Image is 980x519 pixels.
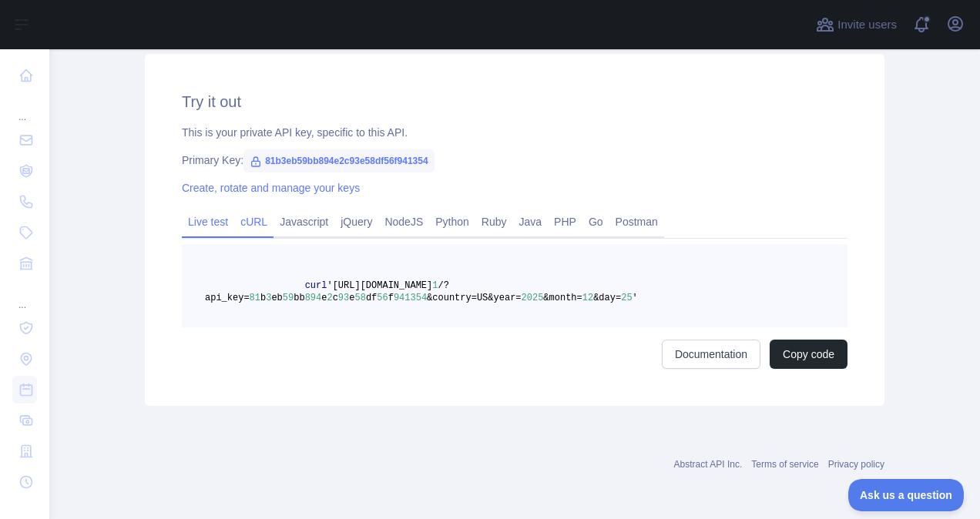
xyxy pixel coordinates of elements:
span: 81b3eb59bb894e2c93e58df56f941354 [243,149,435,172]
span: e [321,293,327,303]
span: 93 [338,293,349,303]
span: 56 [377,293,388,303]
div: ... [12,280,37,311]
span: &country=US&year= [427,293,521,303]
a: Terms of service [751,459,818,470]
a: PHP [548,209,582,234]
span: &day= [593,293,621,303]
span: e [349,293,354,303]
span: Invite users [837,16,897,34]
iframe: Toggle Customer Support [848,479,965,511]
a: Python [429,209,475,234]
span: c [333,293,338,303]
span: ' [633,293,638,303]
a: Abstract API Inc. [674,459,743,470]
div: Primary Key: [182,152,847,168]
h2: Try it out [182,91,847,112]
div: This is your private API key, specific to this API. [182,125,847,140]
span: 2025 [522,293,544,303]
span: 894 [305,293,322,303]
span: 2 [327,293,332,303]
a: Documentation [662,340,760,369]
span: b [260,293,266,303]
span: 3 [266,293,271,303]
a: Privacy policy [828,459,884,470]
a: Ruby [475,209,513,234]
a: Java [513,209,549,234]
span: df [366,293,377,303]
span: '[URL][DOMAIN_NAME] [327,280,432,291]
span: 58 [354,293,365,303]
button: Copy code [770,340,847,369]
span: &month= [543,293,582,303]
a: cURL [234,209,274,234]
a: Go [582,209,609,234]
a: Postman [609,209,664,234]
span: bb [294,293,304,303]
span: curl [305,280,327,291]
a: Live test [182,209,234,234]
span: 12 [582,293,593,303]
span: 1 [432,280,438,291]
a: jQuery [334,209,378,234]
span: 941354 [394,293,427,303]
a: Javascript [274,209,334,234]
a: Create, rotate and manage your keys [182,182,360,194]
a: NodeJS [378,209,429,234]
span: 25 [621,293,632,303]
div: ... [12,92,37,123]
span: 59 [283,293,294,303]
span: eb [271,293,282,303]
button: Invite users [813,12,900,37]
span: f [388,293,394,303]
span: 81 [250,293,260,303]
